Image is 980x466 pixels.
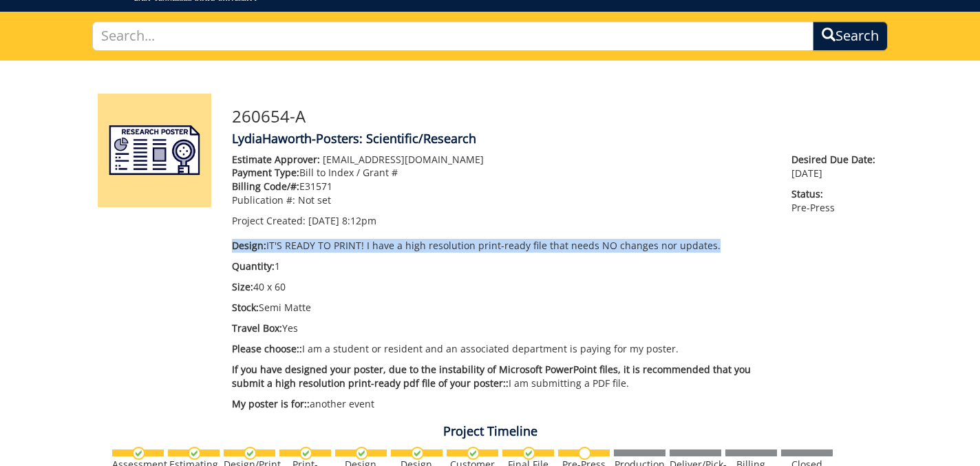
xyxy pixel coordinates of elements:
span: Design: [232,239,266,252]
button: Search [813,21,888,51]
p: Semi Matte [232,301,771,315]
span: Publication #: [232,193,295,206]
img: checkmark [522,447,535,460]
span: [DATE] 8:12pm [308,214,376,227]
img: checkmark [467,447,480,460]
span: Not set [298,193,331,206]
p: I am a student or resident and an associated department is paying for my poster. [232,342,771,356]
p: E31571 [232,180,771,193]
img: checkmark [132,447,145,460]
span: If you have designed your poster, due to the instability of Microsoft PowerPoint files, it is rec... [232,363,751,390]
span: Project Created: [232,214,306,227]
p: [DATE] [791,153,882,180]
p: 40 x 60 [232,280,771,294]
p: I am submitting a PDF file. [232,363,771,390]
p: Yes [232,321,771,335]
span: Please choose:: [232,342,302,355]
img: no [578,447,591,460]
p: 1 [232,260,771,273]
span: Status: [791,187,882,201]
img: checkmark [188,447,201,460]
img: checkmark [299,447,312,460]
img: checkmark [411,447,424,460]
h4: Project Timeline [87,425,893,438]
p: another event [232,397,771,411]
p: IT'S READY TO PRINT! I have a high resolution print-ready file that needs NO changes nor updates. [232,239,771,253]
p: [EMAIL_ADDRESS][DOMAIN_NAME] [232,153,771,167]
span: Size: [232,280,253,293]
span: Stock: [232,301,259,314]
img: checkmark [244,447,257,460]
span: Quantity: [232,260,275,273]
h4: LydiaHaworth-Posters: Scientific/Research [232,132,882,146]
p: Bill to Index / Grant # [232,166,771,180]
h3: 260654-A [232,107,882,125]
p: Pre-Press [791,187,882,215]
span: Estimate Approver: [232,153,320,166]
input: Search... [92,21,814,51]
img: checkmark [355,447,368,460]
img: Product featured image [98,94,211,207]
span: Desired Due Date: [791,153,882,167]
span: My poster is for:: [232,397,310,410]
span: Travel Box: [232,321,282,335]
span: Payment Type: [232,166,299,179]
span: Billing Code/#: [232,180,299,193]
